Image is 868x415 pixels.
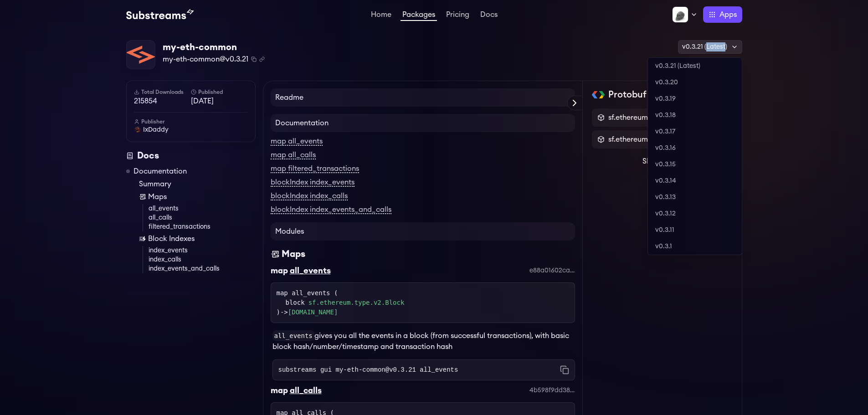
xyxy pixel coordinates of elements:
div: map [271,384,288,397]
div: all_events [290,264,331,277]
a: Packages [401,11,437,21]
div: 4b598f9dd3880431288fef2a2d000b7331468654 [529,386,575,395]
a: index_events_and_calls [149,264,256,273]
img: Block Index icon [139,235,146,242]
h4: Readme [271,88,575,107]
div: all_calls [290,384,322,397]
span: [DATE] [191,96,248,107]
a: v0.3.12 [648,205,742,222]
a: v0.3.21 (Latest) [648,58,742,74]
code: all_events [272,330,314,341]
span: Apps [719,9,737,20]
h2: Protobuf Docs Explorer [608,88,709,101]
img: Protobuf [592,91,605,98]
span: sf.ethereum.type.v2 [608,112,675,123]
a: Pricing [444,11,471,20]
img: User Avatar [134,126,141,133]
a: sf.ethereum.type.v2.Block [308,298,405,307]
span: sf.ethereum.substreams.v1 [608,134,696,145]
span: 215854 [134,96,191,107]
div: map all_events ( ) [277,288,569,317]
a: Summary [139,179,256,190]
a: map all_calls [271,151,316,159]
a: all_events [149,204,256,213]
img: Map icon [139,193,146,200]
button: Copy command to clipboard [560,365,569,374]
a: v0.3.14 [648,173,742,189]
a: IxDaddy [134,125,248,134]
button: Show all [592,152,733,170]
a: Home [369,11,393,20]
a: map all_events [271,138,323,146]
a: v0.3.13 [648,189,742,205]
a: blockIndex index_events [271,179,354,187]
h6: Total Downloads [134,88,191,96]
code: substreams gui my-eth-common@v0.3.21 all_events [278,365,458,374]
a: all_calls [149,213,256,222]
div: map [271,264,288,277]
a: Maps [139,191,256,202]
a: v0.3.16 [648,140,742,156]
div: e88a01602ca56b4008e4d7e0d0b995ef52c7e6e9 [529,266,575,275]
img: Maps icon [271,248,280,261]
a: blockIndex index_calls [271,192,348,200]
a: filtered_transactions [149,222,256,231]
a: v0.3.15 [648,156,742,173]
a: Docs [478,11,499,20]
a: index_calls [149,255,256,264]
h6: Published [191,88,248,96]
button: Copy .spkg link to clipboard [259,56,265,62]
h6: Publisher [134,118,248,125]
a: map filtered_transactions [271,165,359,173]
span: Show all [642,156,671,167]
span: -> [280,308,338,316]
a: v0.3.17 [648,123,742,140]
a: v0.3.1 [648,238,742,255]
div: my-eth-common [163,41,265,54]
a: index_events [149,246,256,255]
img: Package Logo [127,41,155,69]
img: Substream's logo [126,9,194,20]
span: my-eth-common@v0.3.21 [163,54,248,65]
button: Copy package name and version [251,56,257,62]
span: IxDaddy [143,125,169,134]
a: Documentation [134,166,187,177]
h4: Modules [271,222,575,241]
div: v0.3.21 (Latest) [678,40,742,54]
a: [DOMAIN_NAME] [288,308,338,316]
img: Profile [672,6,688,23]
a: Block Indexes [139,233,256,244]
p: gives you all the events in a block (from successful transactions), with basic block hash/number/... [272,330,575,352]
a: v0.3.11 [648,222,742,238]
a: v0.3.19 [648,91,742,107]
h4: Documentation [271,114,575,132]
a: blockIndex index_events_and_calls [271,206,391,214]
div: Docs [126,149,256,162]
a: v0.3.20 [648,74,742,91]
div: block [286,298,569,307]
a: v0.3.18 [648,107,742,123]
div: Maps [282,248,305,261]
